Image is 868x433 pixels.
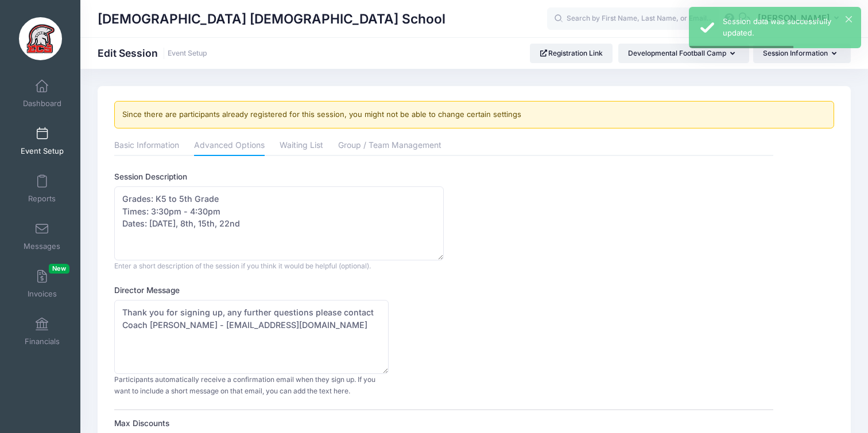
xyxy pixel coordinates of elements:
a: Dashboard [15,73,69,114]
span: Enter a short description of the session if you think it would be helpful (optional). [114,262,371,270]
span: Invoices [28,289,57,299]
input: Search by First Name, Last Name, or Email... [547,7,719,30]
span: Developmental Football Camp [628,49,726,57]
a: Event Setup [168,49,207,58]
label: Session Description [114,171,444,182]
span: Reports [28,194,56,204]
button: × [846,16,852,22]
label: Max Discounts [114,418,444,429]
textarea: Grades: K5 to 5th Grade Times: 3:30pm - 4:30pm Dates: [DATE], 8th, 15th, 22nd [114,186,444,260]
a: Reports [15,169,69,209]
a: Basic Information [114,136,179,157]
textarea: Thank you for signing up, any further questions please contact Coach [PERSON_NAME] - [EMAIL_ADDRE... [114,300,389,374]
h1: [DEMOGRAPHIC_DATA] [DEMOGRAPHIC_DATA] School [98,6,445,32]
a: Financials [15,311,69,352]
span: Event Setup [21,146,64,156]
span: Participants automatically receive a confirmation email when they sign up. If you want to include... [114,375,375,395]
a: Group / Team Management [338,136,441,157]
span: Messages [24,241,60,251]
span: Financials [25,337,60,346]
a: Registration Link [530,44,613,63]
img: Evangelical Christian School [19,17,62,60]
div: Since there are participants already registered for this session, you might not be able to change... [114,101,834,128]
span: New [49,264,69,274]
button: Session Information [753,44,851,63]
a: Waiting List [280,136,323,157]
label: Director Message [114,284,444,296]
h1: Edit Session [98,47,207,59]
a: Advanced Options [194,136,265,157]
span: Dashboard [23,99,61,108]
a: Messages [15,216,69,256]
button: Developmental Football Camp [618,44,749,63]
a: Event Setup [15,121,69,161]
a: InvoicesNew [15,264,69,304]
div: Session data was successfully updated. [723,16,852,38]
button: [PERSON_NAME] [750,6,851,32]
